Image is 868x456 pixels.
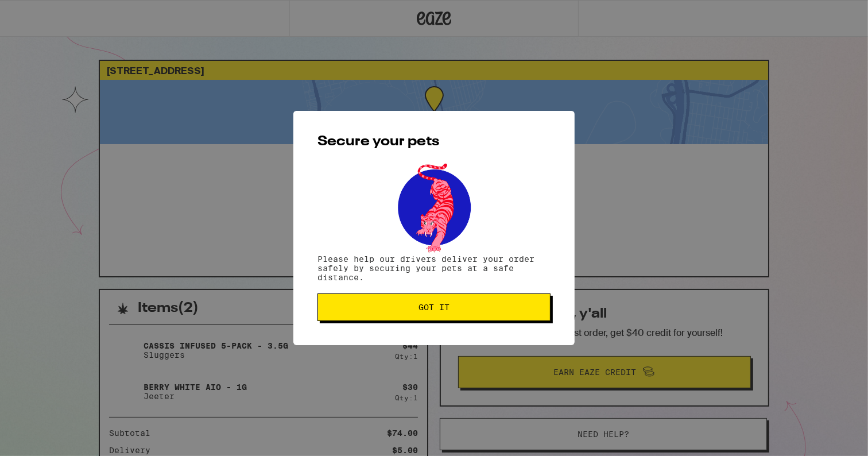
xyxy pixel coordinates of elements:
h2: Secure your pets [317,135,551,149]
span: Hi. Need any help? [7,8,83,17]
img: pets [387,160,481,254]
p: Please help our drivers deliver your order safely by securing your pets at a safe distance. [317,254,551,282]
span: Got it [418,303,449,311]
button: Got it [317,293,551,321]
